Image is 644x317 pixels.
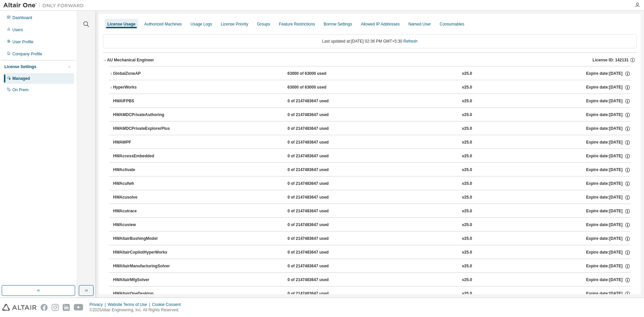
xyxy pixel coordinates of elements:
[41,304,48,311] img: facebook.svg
[2,304,37,311] img: altair_logo.svg
[113,85,173,91] div: HyperWorks
[279,21,315,27] div: Feature Restrictions
[113,167,173,173] div: HWActivate
[52,304,59,311] img: instagram.svg
[287,153,348,159] div: 0 of 2147483647 used
[113,153,173,159] div: HWAccessEmbedded
[113,208,173,214] div: HWAcutrace
[113,263,173,269] div: HWAltairManufacturingSolver
[586,85,631,91] div: Expire date: [DATE]
[287,112,348,118] div: 0 of 2147483647 used
[113,108,631,122] button: HWAMDCPrivateAuthoring0 of 2147483647 usedv25.0Expire date:[DATE]
[462,140,472,146] div: v25.0
[287,71,348,77] div: 63000 of 63000 used
[440,21,464,27] div: Consumables
[113,195,173,201] div: HWAcusolve
[113,259,631,274] button: HWAltairManufacturingSolver0 of 2147483647 usedv25.0Expire date:[DATE]
[12,87,29,93] div: On Prem
[113,250,173,256] div: HWAltairCopilotHyperWorks
[287,140,348,146] div: 0 of 2147483647 used
[107,57,154,63] div: AU Mechanical Engineer
[113,181,173,187] div: HWAcufwh
[90,307,185,313] p: © 2025 Altair Engineering, Inc. All Rights Reserved.
[12,76,30,81] div: Managed
[113,126,173,132] div: HWAMDCPrivateExplorerPlus
[113,222,173,228] div: HWAcuview
[287,263,348,269] div: 0 of 2147483647 used
[462,250,472,256] div: v25.0
[287,167,348,173] div: 0 of 2147483647 used
[113,135,631,150] button: HWAWPF0 of 2147483647 usedv25.0Expire date:[DATE]
[287,250,348,256] div: 0 of 2147483647 used
[462,195,472,201] div: v25.0
[324,21,352,27] div: Borrow Settings
[586,181,631,187] div: Expire date: [DATE]
[287,222,348,228] div: 0 of 2147483647 used
[287,181,348,187] div: 0 of 2147483647 used
[361,21,400,27] div: Allowed IP Addresses
[287,85,348,91] div: 63000 of 63000 used
[152,302,184,307] div: Cookie Consent
[113,94,631,109] button: HWAIFPBS0 of 2147483647 usedv25.0Expire date:[DATE]
[144,21,182,27] div: Authorized Machines
[462,153,472,159] div: v25.0
[113,176,631,191] button: HWAcufwh0 of 2147483647 usedv25.0Expire date:[DATE]
[287,291,348,297] div: 0 of 2147483647 used
[586,277,631,283] div: Expire date: [DATE]
[586,126,631,132] div: Expire date: [DATE]
[586,98,631,104] div: Expire date: [DATE]
[12,51,42,57] div: Company Profile
[287,98,348,104] div: 0 of 2147483647 used
[103,53,637,67] button: AU Mechanical EngineerLicense ID: 142131
[462,263,472,269] div: v25.0
[103,34,637,48] div: Last updated at: [DATE] 02:36 PM GMT+5:30
[462,126,472,132] div: v25.0
[462,181,472,187] div: v25.0
[287,126,348,132] div: 0 of 2147483647 used
[4,64,36,69] div: License Settings
[404,39,418,44] a: Refresh
[113,273,631,287] button: HWAltairMfgSolver0 of 2147483647 usedv25.0Expire date:[DATE]
[586,236,631,242] div: Expire date: [DATE]
[113,140,173,146] div: HWAWPF
[462,98,472,104] div: v25.0
[113,204,631,219] button: HWAcutrace0 of 2147483647 usedv25.0Expire date:[DATE]
[113,149,631,164] button: HWAccessEmbedded0 of 2147483647 usedv25.0Expire date:[DATE]
[108,302,152,307] div: Website Terms of Use
[63,304,70,311] img: linkedin.svg
[586,112,631,118] div: Expire date: [DATE]
[113,245,631,260] button: HWAltairCopilotHyperWorks0 of 2147483647 usedv25.0Expire date:[DATE]
[462,167,472,173] div: v25.0
[113,231,631,246] button: HWAltairBushingModel0 of 2147483647 usedv25.0Expire date:[DATE]
[586,195,631,201] div: Expire date: [DATE]
[12,27,23,33] div: Users
[113,98,173,104] div: HWAIFPBS
[462,222,472,228] div: v25.0
[113,71,173,77] div: GlobalZoneAP
[462,208,472,214] div: v25.0
[287,195,348,201] div: 0 of 2147483647 used
[113,112,173,118] div: HWAMDCPrivateAuthoring
[257,21,270,27] div: Groups
[221,21,248,27] div: License Priority
[113,218,631,232] button: HWAcuview0 of 2147483647 usedv25.0Expire date:[DATE]
[586,153,631,159] div: Expire date: [DATE]
[113,286,631,301] button: HWAltairOneDesktop0 of 2147483647 usedv25.0Expire date:[DATE]
[113,236,173,242] div: HWAltairBushingModel
[113,121,631,136] button: HWAMDCPrivateExplorerPlus0 of 2147483647 usedv25.0Expire date:[DATE]
[586,222,631,228] div: Expire date: [DATE]
[586,291,631,297] div: Expire date: [DATE]
[113,291,173,297] div: HWAltairOneDesktop
[287,236,348,242] div: 0 of 2147483647 used
[74,304,84,311] img: youtube.svg
[593,57,629,63] span: License ID: 142131
[462,112,472,118] div: v25.0
[12,39,34,45] div: User Profile
[90,302,108,307] div: Privacy
[586,263,631,269] div: Expire date: [DATE]
[586,140,631,146] div: Expire date: [DATE]
[462,236,472,242] div: v25.0
[113,163,631,177] button: HWActivate0 of 2147483647 usedv25.0Expire date:[DATE]
[12,15,32,20] div: Dashboard
[113,190,631,205] button: HWAcusolve0 of 2147483647 usedv25.0Expire date:[DATE]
